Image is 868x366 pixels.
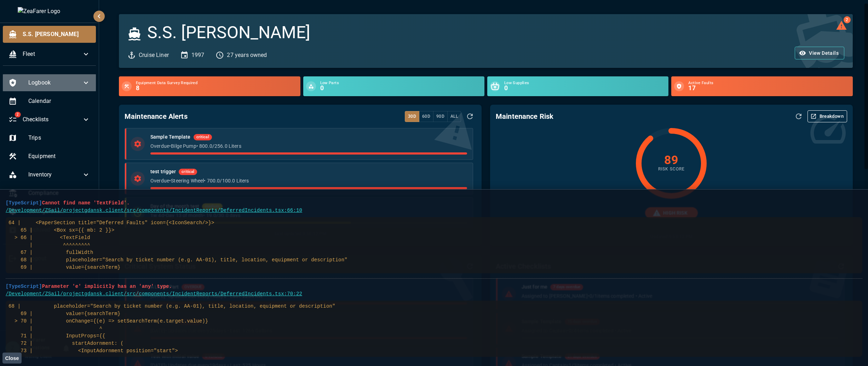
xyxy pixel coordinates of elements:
button: 30d [405,111,419,122]
h6: Maintenance Alerts [125,111,188,122]
span: Fleet [23,50,82,58]
div: Trips [3,129,96,146]
span: Risk Score [658,166,685,173]
h6: Maintenance Risk [496,111,553,122]
p: Overdue • Steering Wheel • 700.0 / 100.0 Liters [150,177,467,184]
p: 1997 [191,51,205,59]
button: 90d [433,111,448,122]
div: S.S. [PERSON_NAME] [3,26,96,43]
span: critical [179,169,197,175]
button: Refresh Assessment [793,110,805,122]
button: Breakdown [807,110,847,122]
h3: S.S. [PERSON_NAME] [147,23,310,42]
h6: 0 [320,85,482,92]
span: Low Parts [320,81,482,85]
button: Refresh Data [464,110,476,122]
h6: 17 [688,85,850,92]
span: Calendar [28,97,90,105]
div: Inventory [3,166,96,183]
img: ZeaFarer Logo [18,7,81,16]
span: Equipment [28,152,90,161]
div: Logbook [3,74,96,91]
p: Overdue • Bilge Pump • 800.0 / 256.0 Liters [150,143,467,150]
span: Checklists [23,115,82,124]
div: Equipment [3,148,96,165]
button: View Details [795,47,844,60]
p: Cruise Liner [139,51,169,59]
h6: 8 [136,85,297,92]
h6: test trigger [150,168,176,176]
button: 2 log alerts [836,20,847,31]
h6: Sample Template [150,133,191,141]
span: critical [194,134,212,140]
button: 60d [419,111,433,122]
span: Logbook [28,79,82,87]
span: Active Faults [688,81,850,85]
span: 2 [844,16,851,23]
h6: 0 [504,85,666,92]
button: All [447,111,461,122]
span: S.S. [PERSON_NAME] [23,30,90,39]
div: Fleet [3,46,96,63]
span: Inventory [28,170,82,179]
span: 2 [15,112,21,117]
span: Equipment Data Survey Required [136,81,297,85]
h4: 89 [664,154,679,166]
span: Trips [28,134,90,142]
div: 2Checklists [3,111,96,128]
span: Low Supplies [504,81,666,85]
p: 27 years owned [227,51,267,59]
div: Compliance [3,185,96,202]
div: Calendar [3,93,96,110]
